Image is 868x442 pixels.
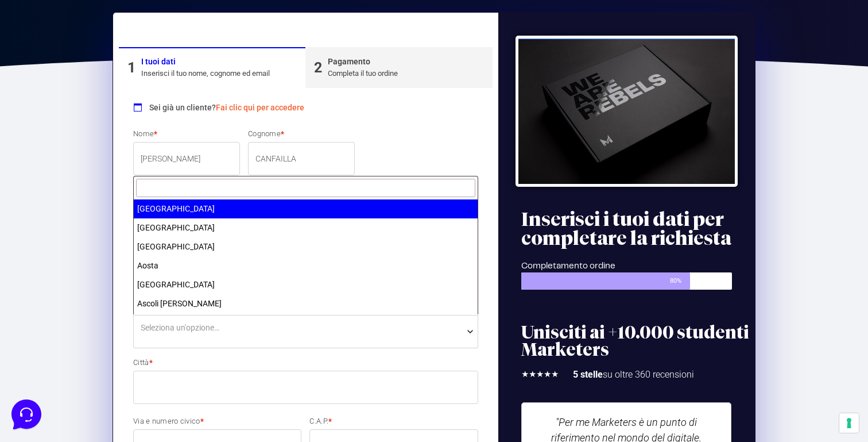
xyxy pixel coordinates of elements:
[134,275,478,294] li: [GEOGRAPHIC_DATA]
[141,322,219,334] span: Seleziona un'opzione…
[309,417,478,425] label: C.A.P.
[34,352,54,363] p: Home
[134,313,478,332] li: [GEOGRAPHIC_DATA]
[839,413,859,433] button: Le tue preferenze relative al consenso per le tecnologie di tracciamento
[134,218,478,237] li: [GEOGRAPHIC_DATA]
[133,359,478,366] label: Città
[9,9,193,28] h2: Ciao da Marketers 👋
[177,352,193,363] p: Aiuto
[37,64,60,87] img: dark
[134,199,478,218] li: [GEOGRAPHIC_DATA]
[99,352,130,363] p: Messaggi
[75,103,169,113] span: Inizia una conversazione
[328,56,398,68] div: Pagamento
[119,47,305,88] a: 1I tuoi datiInserisci il tuo nome, cognome ed email
[122,143,211,152] a: Apri Centro Assistenza
[26,167,188,179] input: Cerca un articolo...
[141,68,270,79] div: Inserisci il tuo nome, cognome ed email
[521,262,615,270] span: Completamento ordine
[134,237,478,256] li: [GEOGRAPHIC_DATA]
[133,94,478,117] div: Sei già un cliente?
[133,130,240,137] label: Nome
[9,336,80,363] button: Home
[18,64,41,87] img: dark
[134,294,478,313] li: Ascoli [PERSON_NAME]
[18,97,211,120] button: Inizia una conversazione
[216,103,304,112] a: Fai clic qui per accedere
[9,397,44,432] iframe: Customerly Messenger Launcher
[328,68,398,79] div: Completa il tuo ordine
[544,368,551,381] i: ★
[521,368,529,381] i: ★
[521,324,749,359] h2: Unisciti ai +10.000 studenti Marketers
[314,57,322,79] div: 2
[521,210,749,248] h2: Inserisci i tuoi dati per completare la richiesta
[80,336,150,363] button: Messaggi
[529,368,536,381] i: ★
[521,368,559,381] div: 5/5
[18,143,90,152] span: Trova una risposta
[305,47,492,88] a: 2PagamentoCompleta il tuo ordine
[127,57,135,79] div: 1
[18,46,98,55] span: Le tue conversazioni
[551,368,559,381] i: ★
[133,417,301,425] label: Via e numero civico
[55,64,78,87] img: dark
[150,336,220,363] button: Aiuto
[141,56,270,68] div: I tuoi dati
[134,256,478,275] li: Aosta
[133,315,478,348] span: Provincia
[670,272,690,290] span: 80%
[248,130,355,137] label: Cognome
[536,368,544,381] i: ★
